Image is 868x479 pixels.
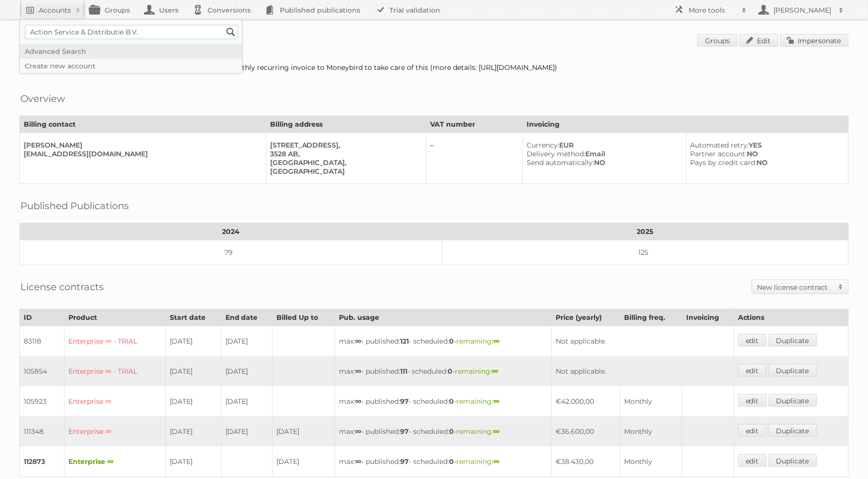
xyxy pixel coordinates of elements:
td: [DATE] [273,416,335,446]
a: Duplicate [769,334,817,347]
td: Not applicable. [552,356,734,386]
th: Price (yearly) [552,309,620,326]
th: End date [221,309,272,326]
td: Enterprise ∞ [64,416,166,446]
h2: Overview [20,91,65,106]
td: [DATE] [221,416,272,446]
th: Pub. usage [335,309,552,326]
strong: 111 [400,367,407,376]
strong: 0 [449,337,454,346]
td: Enterprise ∞ [64,386,166,416]
a: edit [738,334,767,347]
th: VAT number [426,116,523,133]
a: Groups [697,34,738,47]
td: €38.430,00 [552,446,620,477]
a: edit [738,424,767,437]
td: Monthly [620,416,682,446]
strong: ∞ [355,427,361,436]
td: [DATE] [166,356,221,386]
strong: 97 [400,457,409,466]
strong: 121 [400,337,409,346]
div: Email [527,149,678,158]
strong: 97 [400,397,409,406]
div: [PERSON_NAME] [24,141,258,149]
div: YES [691,141,840,149]
span: Toggle [834,280,848,294]
span: remaining: [455,367,498,376]
td: 79 [20,240,442,265]
strong: ∞ [355,397,361,406]
strong: ∞ [493,427,499,436]
span: Send automatically: [527,158,594,167]
input: Search [224,25,238,39]
th: Actions [734,309,848,326]
span: remaining: [456,427,499,436]
th: Invoicing [682,309,734,326]
div: NO [527,158,678,167]
td: 112873 [20,446,64,477]
th: 2024 [20,223,442,240]
td: [DATE] [221,386,272,416]
td: 105923 [20,386,64,416]
td: [DATE] [221,356,272,386]
span: remaining: [456,337,499,346]
th: Billed Up to [273,309,335,326]
span: remaining: [456,457,499,466]
strong: ∞ [355,337,361,346]
strong: 0 [449,457,454,466]
a: edit [738,454,767,467]
a: Duplicate [769,454,817,467]
td: max: - published: - scheduled: - [335,416,552,446]
strong: 97 [400,427,409,436]
div: [STREET_ADDRESS], [270,141,418,149]
td: [DATE] [221,326,272,357]
strong: ∞ [355,457,361,466]
td: max: - published: - scheduled: - [335,446,552,477]
td: €42.000,00 [552,386,620,416]
span: remaining: [456,397,499,406]
a: Duplicate [769,394,817,407]
td: [DATE] [166,386,221,416]
td: 83118 [20,326,64,357]
div: [EMAIL_ADDRESS][DOMAIN_NAME] [24,149,258,158]
a: Impersonate [780,34,849,47]
span: Currency: [527,141,559,149]
strong: ∞ [493,397,499,406]
div: [GEOGRAPHIC_DATA] [270,167,418,176]
a: New license contract [752,280,848,294]
td: max: - published: - scheduled: - [335,386,552,416]
a: edit [738,364,767,377]
td: Enterprise ∞ - TRIAL [64,326,166,357]
th: Billing contact [20,116,266,133]
td: Monthly [620,386,682,416]
span: Automated retry: [691,141,749,149]
td: [DATE] [166,446,221,477]
div: EUR [527,141,678,149]
span: Partner account: [691,149,747,158]
a: Edit [739,34,778,47]
th: Start date [166,309,221,326]
strong: ∞ [492,367,498,376]
div: [Contract 111348] Auto-billing is disabled because we added a monthly recurring invoice to Moneyb... [19,63,849,72]
h2: License contracts [20,280,104,294]
span: Delivery method: [527,149,585,158]
span: Pays by credit card: [691,158,757,167]
a: Duplicate [769,364,817,377]
h2: Accounts [39,5,71,15]
div: NO [691,149,840,158]
td: Not applicable. [552,326,734,357]
h2: New license contract [757,282,834,292]
div: [GEOGRAPHIC_DATA], [270,158,418,167]
strong: ∞ [493,457,499,466]
td: 125 [442,240,848,265]
th: Billing freq. [620,309,682,326]
td: [DATE] [166,416,221,446]
strong: 0 [449,427,454,436]
a: edit [738,394,767,407]
td: max: - published: - scheduled: - [335,326,552,357]
div: NO [691,158,840,167]
td: €36.600,00 [552,416,620,446]
h2: [PERSON_NAME] [771,5,834,15]
td: 111348 [20,416,64,446]
h2: Published Publications [20,198,129,213]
